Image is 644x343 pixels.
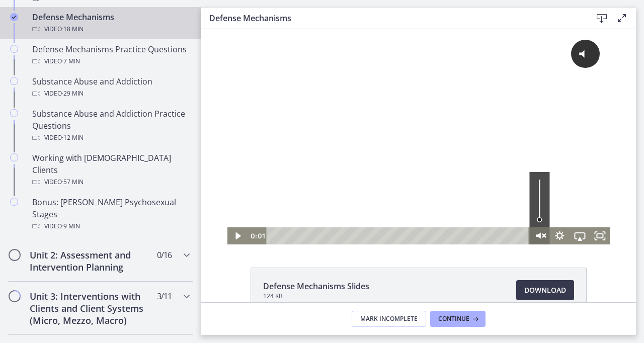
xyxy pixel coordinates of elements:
[328,143,348,198] div: Volume
[348,198,368,215] button: Show settings menu
[32,11,189,35] div: Defense Mechanisms
[438,315,469,323] span: Continue
[263,292,369,300] span: 124 KB
[157,249,172,261] span: 0 / 16
[352,311,426,327] button: Mark Incomplete
[32,152,189,188] div: Working with [DEMOGRAPHIC_DATA] Clients
[30,290,152,326] h2: Unit 3: Interventions with Clients and Client Systems (Micro, Mezzo, Macro)
[30,249,152,273] h2: Unit 2: Assessment and Intervention Planning
[328,198,348,215] button: Unmute
[62,88,84,100] span: · 29 min
[32,75,189,100] div: Substance Abuse and Addiction
[32,23,189,35] div: Video
[62,23,84,35] span: · 18 min
[32,132,189,144] div: Video
[10,13,18,21] i: Completed
[62,176,84,188] span: · 57 min
[516,280,574,300] a: Download
[32,55,189,67] div: Video
[62,55,80,67] span: · 7 min
[32,220,189,232] div: Video
[32,196,189,232] div: Bonus: [PERSON_NAME] Psychosexual Stages
[360,315,418,323] span: Mark Incomplete
[62,220,80,232] span: · 9 min
[368,198,388,215] button: Airplay
[430,311,486,327] button: Continue
[209,12,576,24] h3: Defense Mechanisms
[201,29,636,244] iframe: Video Lesson
[157,290,172,302] span: 3 / 11
[263,280,369,292] span: Defense Mechanisms Slides
[32,43,189,67] div: Defense Mechanisms Practice Questions
[62,132,84,144] span: · 12 min
[524,284,566,296] span: Download
[32,108,189,144] div: Substance Abuse and Addiction Practice Questions
[32,88,189,100] div: Video
[32,176,189,188] div: Video
[388,198,409,215] button: Fullscreen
